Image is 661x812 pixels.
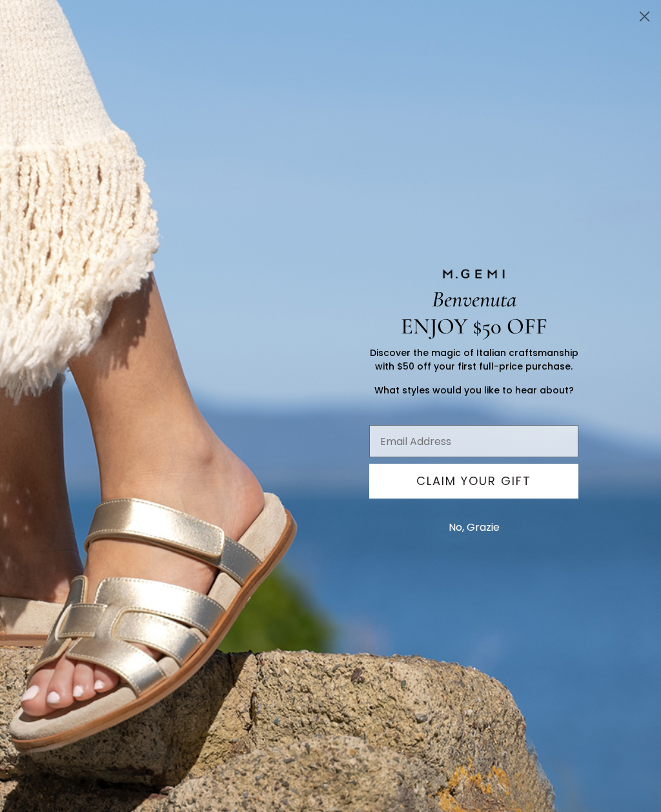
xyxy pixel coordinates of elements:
[374,384,574,397] span: What styles would you like to hear about?
[370,346,578,373] span: Discover the magic of Italian craftsmanship with $50 off your first full-price purchase.
[369,425,578,457] input: Email Address
[442,511,506,544] button: No, Grazie
[633,5,656,28] button: Close dialog
[442,268,506,280] img: M.GEMI
[432,286,516,313] span: Benvenuta
[369,464,578,499] button: CLAIM YOUR GIFT
[401,313,547,340] span: ENJOY $50 OFF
